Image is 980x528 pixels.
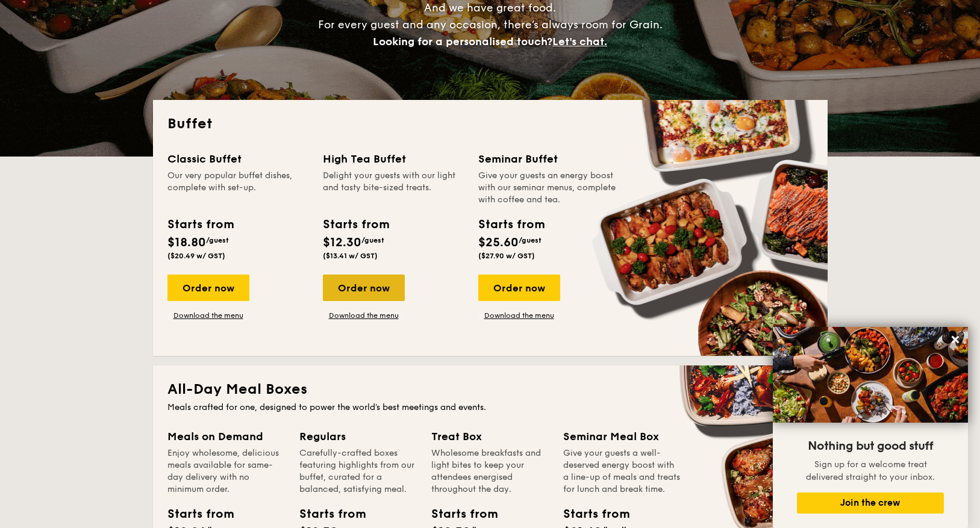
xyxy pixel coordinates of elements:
[478,151,619,167] div: Seminar Buffet
[167,447,285,495] div: Enjoy wholesome, delicious meals available for same-day delivery with no minimum order.
[167,170,308,206] div: Our very popular buffet dishes, complete with set-up.
[167,402,813,414] div: Meals crafted for one, designed to power the world's best meetings and events.
[167,114,813,134] h2: Buffet
[478,275,560,301] div: Order now
[552,35,607,48] span: Let's chat.
[431,505,485,523] div: Starts from
[323,275,405,301] div: Order now
[478,252,535,260] span: ($27.90 w/ GST)
[478,235,519,250] span: $25.60
[519,236,541,244] span: /guest
[431,447,549,495] div: Wholesome breakfasts and light bites to keep your attendees energised throughout the day.
[167,216,233,234] div: Starts from
[299,447,417,495] div: Carefully-crafted boxes featuring highlights from our buffet, curated for a balanced, satisfying ...
[299,505,354,523] div: Starts from
[167,311,249,320] a: Download the menu
[478,216,544,234] div: Starts from
[318,1,663,48] span: And we have great food. For every guest and any occasion, there’s always room for Grain.
[167,428,285,445] div: Meals on Demand
[323,216,389,234] div: Starts from
[797,492,944,514] button: Join the crew
[946,330,965,349] button: Close
[167,252,225,260] span: ($20.49 w/ GST)
[563,505,617,523] div: Starts from
[563,428,681,445] div: Seminar Meal Box
[361,236,384,244] span: /guest
[323,252,378,260] span: ($13.41 w/ GST)
[167,235,206,250] span: $18.80
[806,459,935,482] span: Sign up for a welcome treat delivered straight to your inbox.
[773,327,968,423] img: DSC07876-Edit02-Large.jpeg
[323,235,361,250] span: $12.30
[206,236,229,244] span: /guest
[478,170,619,206] div: Give your guests an energy boost with our seminar menus, complete with coffee and tea.
[323,311,405,320] a: Download the menu
[808,439,933,453] span: Nothing but good stuff
[167,275,249,301] div: Order now
[299,428,417,445] div: Regulars
[323,151,464,167] div: High Tea Buffet
[478,311,560,320] a: Download the menu
[431,428,549,445] div: Treat Box
[563,447,681,495] div: Give your guests a well-deserved energy boost with a line-up of meals and treats for lunch and br...
[323,170,464,206] div: Delight your guests with our light and tasty bite-sized treats.
[167,505,222,523] div: Starts from
[167,380,813,399] h2: All-Day Meal Boxes
[167,151,308,167] div: Classic Buffet
[373,35,552,48] span: Looking for a personalised touch?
